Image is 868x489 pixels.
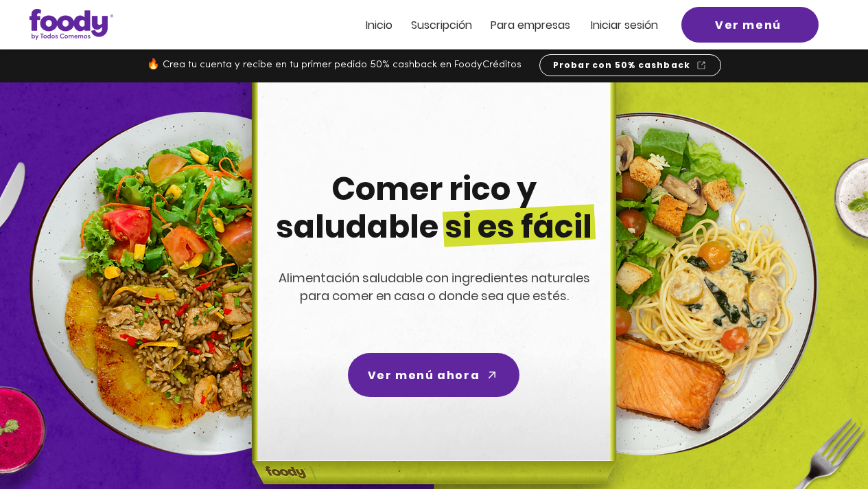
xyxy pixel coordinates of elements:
a: Iniciar sesión [591,19,658,31]
a: Inicio [366,19,392,31]
img: left-dish-compress.png [30,112,373,455]
a: Probar con 50% cashback [539,54,721,76]
span: Comer rico y saludable si es fácil [276,167,592,249]
span: ra empresas [504,17,570,33]
span: Pa [491,17,504,33]
a: Ver menú [681,7,819,43]
span: Ver menú ahora [368,367,480,384]
a: Suscripción [411,19,472,31]
span: Probar con 50% cashback [553,59,691,71]
a: Ver menú ahora [348,353,519,397]
img: Logo_Foody V2.0.0 (3).png [30,9,113,40]
span: Inicio [366,17,392,33]
span: Ver menú [715,16,782,34]
span: Suscripción [411,17,472,33]
span: 🔥 Crea tu cuenta y recibe en tu primer pedido 50% cashback en FoodyCréditos [147,60,521,70]
iframe: Messagebird Livechat Widget [788,409,854,475]
a: Para empresas [491,19,570,31]
span: Iniciar sesión [591,17,658,33]
span: Alimentación saludable con ingredientes naturales para comer en casa o donde sea que estés. [279,269,590,304]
